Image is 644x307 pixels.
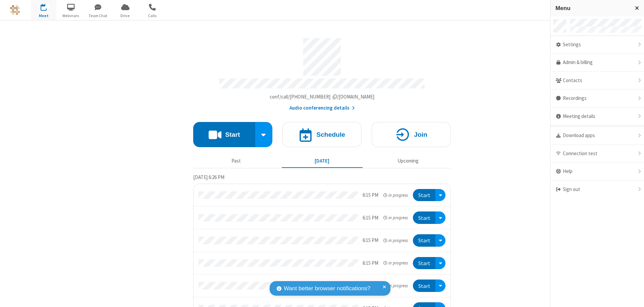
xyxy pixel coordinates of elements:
[282,155,363,167] button: [DATE]
[413,211,435,224] button: Start
[289,104,355,112] button: Audio conferencing details
[270,94,375,100] span: Copy my meeting room link
[383,260,408,266] em: in progress
[363,191,378,199] div: 6:15 PM
[550,108,644,126] div: Meeting details
[193,33,451,112] section: Account details
[10,5,20,15] img: QA Selenium DO NOT DELETE OR CHANGE
[383,192,408,198] em: in progress
[550,89,644,108] div: Recordings
[435,280,445,292] div: Open menu
[363,214,378,222] div: 6:15 PM
[550,54,644,72] a: Admin & billing
[113,13,138,19] span: Drive
[435,234,445,247] div: Open menu
[372,122,451,147] button: Join
[550,163,644,181] div: Help
[550,72,644,90] div: Contacts
[435,211,445,224] div: Open menu
[193,174,224,180] span: [DATE] 6:26 PM
[413,189,435,201] button: Start
[413,280,435,292] button: Start
[284,284,370,293] span: Want better browser notifications?
[550,36,644,54] div: Settings
[435,189,445,201] div: Open menu
[316,131,345,138] h4: Schedule
[413,257,435,269] button: Start
[414,131,427,138] h4: Join
[550,127,644,145] div: Download apps
[435,257,445,269] div: Open menu
[363,237,378,244] div: 6:15 PM
[140,13,165,19] span: Calls
[31,13,56,19] span: Meet
[550,145,644,163] div: Connection test
[193,122,255,147] button: Start
[363,259,378,267] div: 6:15 PM
[368,155,448,167] button: Upcoming
[86,13,111,19] span: Team Chat
[255,122,273,147] div: Start conference options
[550,181,644,198] div: Sign out
[196,155,277,167] button: Past
[383,283,408,289] em: in progress
[45,4,50,9] div: 8
[555,5,629,11] h3: Menu
[282,122,362,147] button: Schedule
[270,93,375,101] button: Copy my meeting room linkCopy my meeting room link
[383,214,408,221] em: in progress
[413,234,435,247] button: Start
[383,237,408,244] em: in progress
[58,13,84,19] span: Webinars
[225,131,240,138] h4: Start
